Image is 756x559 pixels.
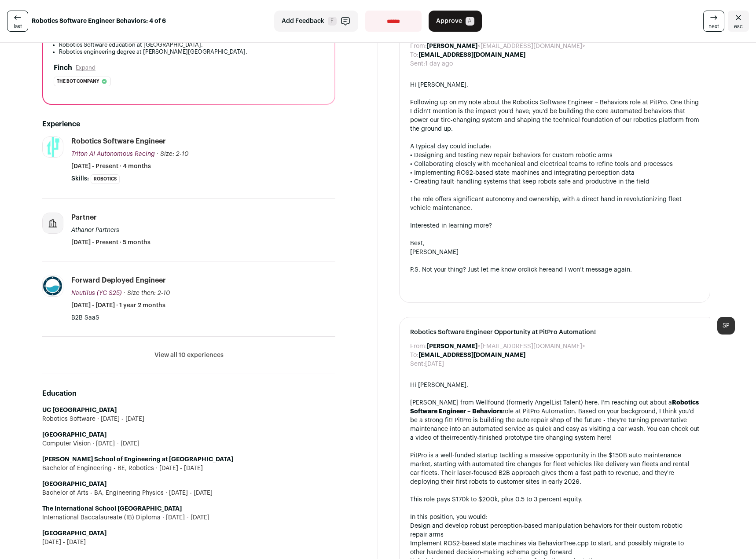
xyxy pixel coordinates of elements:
[436,17,462,26] span: Approve
[328,17,337,26] span: F
[454,435,610,441] a: recently-finished prototype tire changing system here
[42,464,335,473] div: Bachelor of Engineering - BE, Robotics
[71,238,150,247] span: [DATE] - Present · 5 months
[410,513,699,522] div: In this position, you would:
[71,276,166,285] div: Forward Deployed Engineer
[427,342,585,351] dd: <[EMAIL_ADDRESS][DOMAIN_NAME]>
[42,530,106,537] strong: [GEOGRAPHIC_DATA]
[71,174,89,183] span: Skills:
[95,415,144,423] span: [DATE] - [DATE]
[410,522,699,539] li: Design and develop robust perception-based manipulation behaviors for their custom robotic repair...
[410,328,699,337] span: Robotics Software Engineer Opportunity at PitPro Automation!
[410,398,699,442] div: [PERSON_NAME] from Wellfound (formerly AngelList Talent) here. I’m reaching out about a role at P...
[410,160,699,169] div: • Collaborating closely with mechanical and electrical teams to refine tools and processes
[42,415,335,423] div: Robotics Software
[154,351,224,360] button: View all 10 experiences
[42,119,335,129] h2: Experience
[410,342,427,351] dt: From:
[427,343,477,349] b: [PERSON_NAME]
[410,195,699,213] div: The role offers significant autonomy and ownership, with a direct hand in revolutionizing fleet v...
[410,81,699,89] div: Hi [PERSON_NAME],
[42,481,106,487] strong: [GEOGRAPHIC_DATA]
[717,317,735,335] div: SP
[410,98,699,133] div: Following up on my note about the Robotics Software Engineer – Behaviors role at PitPro. One thin...
[466,17,474,26] span: A
[42,513,335,522] div: International Baccalaureate (IB) Diploma
[42,407,117,413] strong: UC [GEOGRAPHIC_DATA]
[425,59,453,68] dd: 1 day ago
[282,17,324,26] span: Add Feedback
[71,227,119,233] span: Athanor Partners
[42,432,106,438] strong: [GEOGRAPHIC_DATA]
[425,360,444,368] dd: [DATE]
[14,23,22,30] span: last
[429,11,482,32] button: Approve A
[410,59,425,68] dt: Sent:
[91,439,139,448] span: [DATE] - [DATE]
[410,169,699,177] div: • Implementing ROS2-based state machines and integrating perception data
[71,313,335,322] p: B2B SaaS
[164,489,213,497] span: [DATE] - [DATE]
[43,276,63,296] img: 5a9e47080620d22555b604c1c0919e35b129d4da1cac2183e9a0ae99ef0ea7e0.jpg
[7,11,28,32] a: last
[410,248,699,257] div: [PERSON_NAME]
[703,11,724,32] a: next
[42,506,182,512] strong: The International School [GEOGRAPHIC_DATA]
[708,23,719,30] span: next
[42,456,233,463] strong: [PERSON_NAME] School of Engineering at [GEOGRAPHIC_DATA]
[43,133,63,162] img: 26b0d9e0424aadde12ecdc7237813a50e3de91d755ddf68d45c9c0e9aae4852c.png
[427,42,585,51] dd: <[EMAIL_ADDRESS][DOMAIN_NAME]>
[734,23,743,30] span: esc
[42,489,335,497] div: Bachelor of Arts - BA, Engineering Physics
[418,52,525,58] b: [EMAIL_ADDRESS][DOMAIN_NAME]
[410,151,699,160] div: • Designing and testing new repair behaviors for custom robotic arms
[124,290,170,296] span: · Size then: 2-10
[71,301,165,310] span: [DATE] - [DATE] · 1 year 2 months
[410,351,418,360] dt: To:
[71,162,151,171] span: [DATE] - Present · 4 months
[410,239,699,248] div: Best,
[71,151,155,157] span: Triton AI Autonomous Racing
[410,495,699,504] div: This role pays $170k to $200k, plus 0.5 to 3 percent equity.
[410,539,699,557] li: Implement ROS2-based state machines via BehaviorTree.cpp to start, and possibly migrate to other ...
[274,11,358,32] button: Add Feedback F
[54,63,72,73] h2: Finch
[418,352,525,358] b: [EMAIL_ADDRESS][DOMAIN_NAME]
[410,451,699,486] div: PitPro is a well-funded startup tackling a massive opportunity in the $150B auto maintenance mark...
[728,11,749,32] a: Close
[32,17,166,26] strong: Robotics Software Engineer Behaviors: 4 of 6
[410,42,427,51] dt: From:
[42,538,86,547] span: [DATE] - [DATE]
[524,267,552,273] a: click here
[71,290,122,296] span: Nautilus (YC S25)
[71,136,166,146] div: Robotics Software Engineer
[410,51,418,59] dt: To:
[161,513,209,522] span: [DATE] - [DATE]
[57,77,99,86] span: The bot company
[59,41,324,48] li: Robotics Software education at [GEOGRAPHIC_DATA].
[154,464,203,473] span: [DATE] - [DATE]
[42,439,335,448] div: Computer Vision
[42,388,335,399] h2: Education
[410,177,699,186] div: • Creating fault-handling systems that keep robots safe and productive in the field
[157,151,189,157] span: · Size: 2-10
[76,64,95,71] button: Expand
[59,48,324,55] li: Robotics engineering degree at [PERSON_NAME][GEOGRAPHIC_DATA].
[91,174,120,184] li: Robotics
[71,213,97,222] div: Partner
[43,213,63,233] img: company-logo-placeholder-414d4e2ec0e2ddebbe968bf319fdfe5acfe0c9b87f798d344e800bc9a89632a0.png
[410,360,425,368] dt: Sent:
[410,381,699,390] div: Hi [PERSON_NAME],
[410,142,699,151] div: A typical day could include:
[410,221,699,230] div: Interested in learning more?
[427,43,477,49] b: [PERSON_NAME]
[410,265,699,274] div: P.S. Not your thing? Just let me know or and I won’t message again.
